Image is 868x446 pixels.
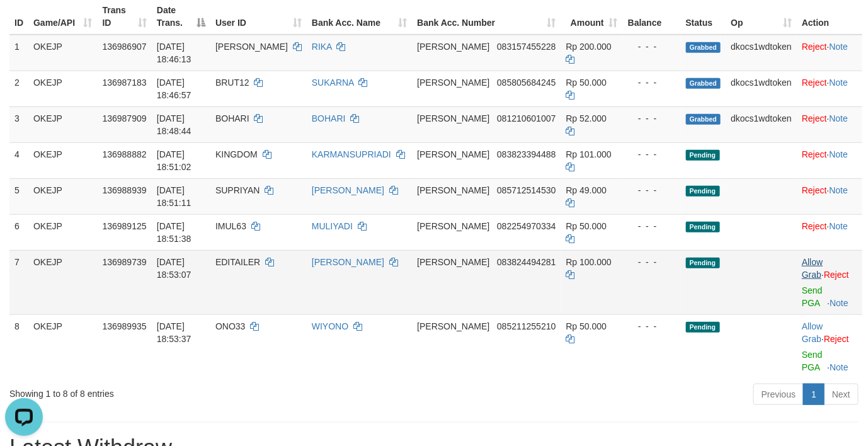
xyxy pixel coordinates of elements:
a: BOHARI [312,113,346,123]
td: dkocs1wdtoken [726,71,797,106]
span: Pending [686,186,720,197]
a: WIYONO [312,321,348,331]
a: Note [830,185,848,195]
a: Allow Grab [802,321,823,344]
td: 2 [9,71,28,106]
span: Rp 100.000 [566,257,612,267]
span: Rp 101.000 [566,149,612,159]
a: [PERSON_NAME] [312,257,384,267]
span: IMUL63 [215,221,246,231]
a: [PERSON_NAME] [312,185,384,195]
span: Copy 085712514530 to clipboard [497,185,556,195]
td: OKEJP [28,106,98,142]
span: [DATE] 18:53:37 [157,321,191,344]
a: RIKA [312,42,332,52]
span: 136986907 [103,42,147,52]
td: 8 [9,314,28,379]
span: Pending [686,322,720,333]
span: · [802,321,824,344]
span: Rp 50.000 [566,221,607,231]
a: Note [830,298,848,308]
a: Reject [802,185,827,195]
td: · [797,35,862,71]
span: · [802,257,824,280]
span: Pending [686,258,720,268]
td: 5 [9,178,28,214]
a: Note [830,221,848,231]
a: 1 [803,384,825,405]
div: - - - [628,220,676,232]
td: · [797,178,862,214]
td: dkocs1wdtoken [726,106,797,142]
div: - - - [628,184,676,197]
span: [DATE] 18:46:13 [157,42,191,64]
a: Reject [802,42,827,52]
a: Send PGA [802,350,823,372]
span: [PERSON_NAME] [417,77,489,88]
span: ONO33 [215,321,245,331]
td: OKEJP [28,178,98,214]
div: - - - [628,320,676,333]
span: 136988939 [103,185,147,195]
div: - - - [628,148,676,161]
a: Note [830,77,848,88]
td: · [797,314,862,379]
td: OKEJP [28,314,98,379]
span: BRUT12 [215,77,249,88]
span: [PERSON_NAME] [417,149,489,159]
span: [PERSON_NAME] [417,321,489,331]
div: - - - [628,76,676,89]
span: Copy 083823394488 to clipboard [497,149,556,159]
div: Showing 1 to 8 of 8 entries [9,382,352,400]
span: BOHARI [215,113,249,123]
a: Note [830,42,848,52]
span: Rp 50.000 [566,77,607,88]
td: OKEJP [28,71,98,106]
span: [DATE] 18:48:44 [157,113,191,136]
span: SUPRIYAN [215,185,260,195]
a: Reject [802,149,827,159]
button: Open LiveChat chat widget [5,5,43,43]
div: - - - [628,256,676,268]
span: [DATE] 18:51:11 [157,185,191,208]
span: 136989125 [103,221,147,231]
td: 7 [9,250,28,314]
td: · [797,71,862,106]
span: [DATE] 18:53:07 [157,257,191,280]
span: [DATE] 18:46:57 [157,77,191,100]
span: Copy 085211255210 to clipboard [497,321,556,331]
a: Reject [824,334,849,344]
span: Copy 083157455228 to clipboard [497,42,556,52]
a: KARMANSUPRIADI [312,149,391,159]
a: Note [830,113,848,123]
a: Allow Grab [802,257,823,280]
div: - - - [628,112,676,125]
span: [DATE] 18:51:02 [157,149,191,172]
a: Reject [802,113,827,123]
a: Reject [802,77,827,88]
a: Next [824,384,859,405]
td: · [797,250,862,314]
a: Note [830,149,848,159]
span: Rp 49.000 [566,185,607,195]
span: 136989935 [103,321,147,331]
span: Rp 200.000 [566,42,612,52]
td: OKEJP [28,35,98,71]
span: Grabbed [686,42,721,53]
a: Send PGA [802,285,823,308]
span: 136987183 [103,77,147,88]
span: [PERSON_NAME] [417,185,489,195]
td: OKEJP [28,214,98,250]
td: 6 [9,214,28,250]
span: [PERSON_NAME] [417,42,489,52]
a: MULIYADI [312,221,353,231]
span: Copy 082254970334 to clipboard [497,221,556,231]
td: · [797,214,862,250]
td: OKEJP [28,250,98,314]
span: Rp 52.000 [566,113,607,123]
span: Copy 083824494281 to clipboard [497,257,556,267]
span: 136988882 [103,149,147,159]
span: Grabbed [686,78,721,89]
td: 3 [9,106,28,142]
span: [DATE] 18:51:38 [157,221,191,244]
